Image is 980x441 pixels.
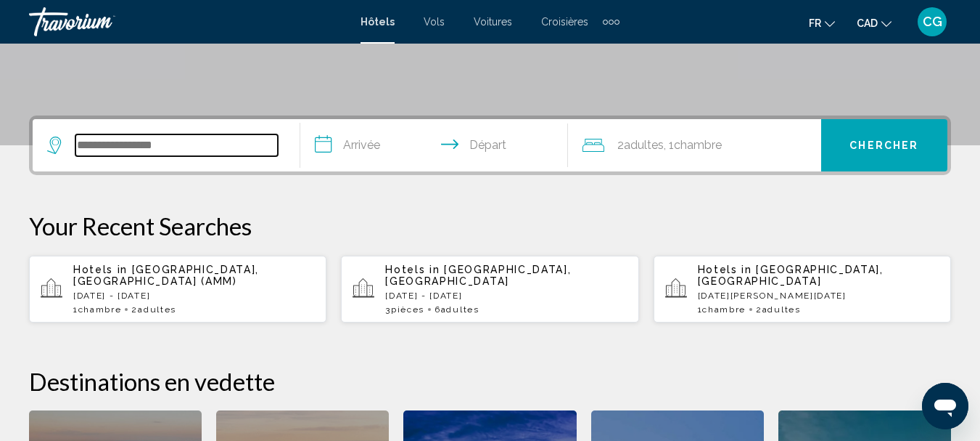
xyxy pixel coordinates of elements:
span: Chambre [702,304,746,315]
button: Change currency [857,12,892,33]
button: Chercher [821,119,947,171]
a: Travorium [29,7,346,36]
span: Chambre [674,138,722,152]
button: Check in and out dates [300,119,568,171]
button: Travelers: 2 adults, 0 children [568,119,821,171]
span: CAD [857,17,878,29]
span: [GEOGRAPHIC_DATA], [GEOGRAPHIC_DATA] (AMM) [73,264,259,287]
span: Chambre [78,304,122,315]
span: 2 [131,304,176,315]
span: , 1 [664,135,722,155]
button: Hotels in [GEOGRAPHIC_DATA], [GEOGRAPHIC_DATA][DATE][PERSON_NAME][DATE]1Chambre2Adultes [654,255,951,323]
button: Extra navigation items [603,10,619,33]
span: 6 [435,304,479,315]
span: pièces [391,304,424,315]
p: [DATE] - [DATE] [385,291,627,301]
a: Vols [424,16,445,28]
span: Hotels in [385,264,440,275]
span: Adultes [441,304,479,315]
span: 1 [698,304,746,315]
a: Croisières [541,16,588,28]
span: fr [809,17,821,29]
a: Hôtels [361,16,395,28]
span: Hotels in [73,264,128,275]
h2: Destinations en vedette [29,367,951,396]
button: Hotels in [GEOGRAPHIC_DATA], [GEOGRAPHIC_DATA] (AMM)[DATE] - [DATE]1Chambre2Adultes [29,255,326,323]
span: Adultes [624,138,664,152]
iframe: Bouton de lancement de la fenêtre de messagerie [922,383,968,429]
span: 1 [73,304,121,315]
p: Your Recent Searches [29,211,951,240]
p: [DATE] - [DATE] [73,291,315,301]
span: Chercher [849,140,918,152]
span: 2 [617,135,664,155]
span: 2 [756,304,800,315]
span: [GEOGRAPHIC_DATA], [GEOGRAPHIC_DATA] [698,264,884,287]
span: [GEOGRAPHIC_DATA], [GEOGRAPHIC_DATA] [385,264,571,287]
button: Hotels in [GEOGRAPHIC_DATA], [GEOGRAPHIC_DATA][DATE] - [DATE]3pièces6Adultes [341,255,638,323]
button: Change language [809,12,835,33]
button: User Menu [913,7,951,37]
p: [DATE][PERSON_NAME][DATE] [698,291,939,301]
span: Hotels in [698,264,752,275]
span: Adultes [762,304,801,315]
a: Voitures [474,16,512,28]
span: CG [923,15,942,29]
span: 3 [385,304,424,315]
div: Search widget [33,119,947,171]
span: Adultes [138,304,176,315]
